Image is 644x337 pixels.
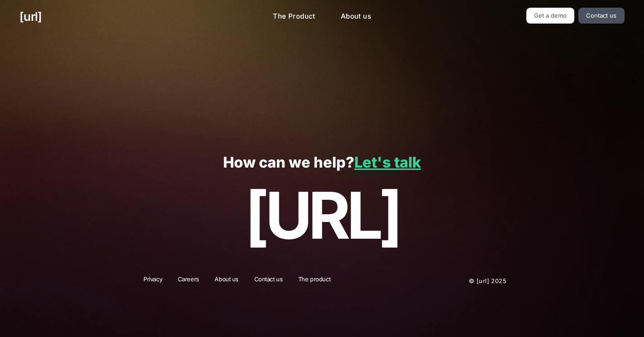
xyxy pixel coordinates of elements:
[138,275,168,287] a: Privacy
[266,8,323,25] a: The Product
[209,275,244,287] a: About us
[292,275,336,287] a: The product
[354,154,421,171] a: Let's talk
[334,8,378,25] a: About us
[578,8,625,24] a: Contact us
[19,8,42,25] a: [URL]
[414,275,506,287] p: © [URL] 2025
[172,275,205,287] a: Careers
[19,179,624,251] p: [URL]
[526,8,575,24] a: Get a demo
[19,154,624,171] p: How can we help?
[248,275,289,287] a: Contact us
